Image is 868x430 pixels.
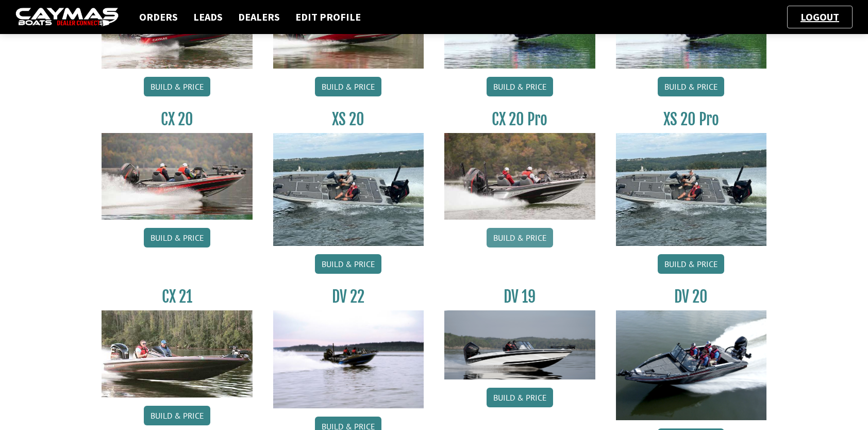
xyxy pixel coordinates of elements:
img: DV_20_from_website_for_caymas_connect.png [616,310,767,420]
h3: DV 19 [444,287,595,306]
img: CX-20Pro_thumbnail.jpg [444,133,595,220]
h3: DV 22 [273,287,424,306]
a: Build & Price [144,228,210,247]
a: Build & Price [487,77,553,96]
a: Logout [795,10,844,23]
img: caymas-dealer-connect-2ed40d3bc7270c1d8d7ffb4b79bf05adc795679939227970def78ec6f6c03838.gif [15,8,119,27]
h3: XS 20 [273,110,424,129]
a: Build & Price [144,406,210,425]
h3: CX 20 Pro [444,110,595,129]
a: Dealers [233,10,285,24]
a: Build & Price [658,254,724,274]
h3: CX 20 [102,110,253,129]
a: Build & Price [315,77,381,96]
a: Build & Price [487,388,553,407]
a: Build & Price [658,77,724,96]
img: DV22_original_motor_cropped_for_caymas_connect.jpg [273,310,424,408]
h3: DV 20 [616,287,767,306]
img: XS_20_resized.jpg [616,133,767,246]
img: CX-20_thumbnail.jpg [102,133,253,220]
img: XS_20_resized.jpg [273,133,424,246]
a: Build & Price [144,77,210,96]
h3: CX 21 [102,287,253,306]
h3: XS 20 Pro [616,110,767,129]
img: CX21_thumb.jpg [102,310,253,397]
a: Leads [188,10,228,24]
a: Orders [134,10,183,24]
a: Build & Price [315,254,381,274]
a: Build & Price [487,228,553,247]
img: dv-19-ban_from_website_for_caymas_connect.png [444,310,595,379]
a: Edit Profile [290,10,366,24]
